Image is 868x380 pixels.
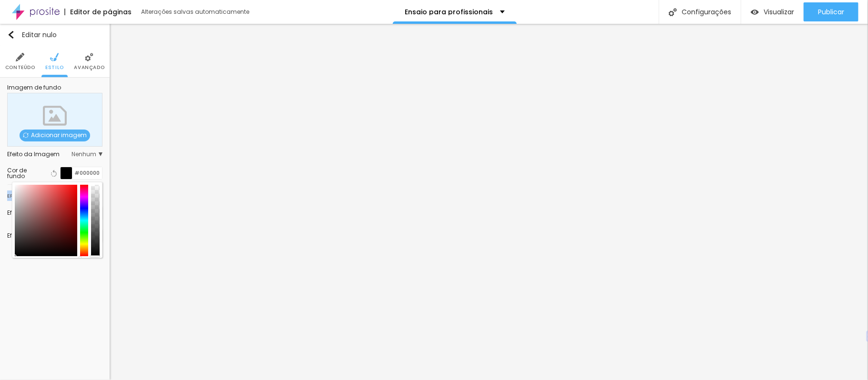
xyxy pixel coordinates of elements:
font: Avançado [74,64,104,71]
iframe: Editor [110,24,868,380]
font: Cor de fundo [7,166,27,180]
button: Publicar [804,2,858,21]
button: Visualizar [741,2,804,21]
img: Ícone [23,132,29,138]
font: Efeito superior [7,209,47,217]
font: Configurações [682,7,731,17]
img: Ícone [16,53,24,61]
img: Ícone [85,53,93,61]
img: Ícone [7,31,15,39]
font: Efeitos de fundo [7,192,57,200]
img: Ícone [50,53,59,61]
font: Visualizar [764,7,794,17]
font: Publicar [818,7,844,17]
img: Ícone [669,8,677,16]
font: Imagem de fundo [7,83,61,91]
font: Estilo [45,64,64,71]
font: Efeito da Imagem [7,150,60,158]
font: Nenhum [71,150,96,158]
font: Adicionar imagem [31,131,87,139]
font: Conteúdo [5,64,35,71]
font: Efeito inferior [7,231,43,240]
font: Editor de páginas [70,7,132,17]
img: view-1.svg [751,8,759,16]
div: Efeitos de fundo [7,185,102,202]
font: Ensaio para profissionais [405,7,493,17]
font: Editar nulo [22,30,57,40]
font: Alterações salvas automaticamente [141,8,249,16]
